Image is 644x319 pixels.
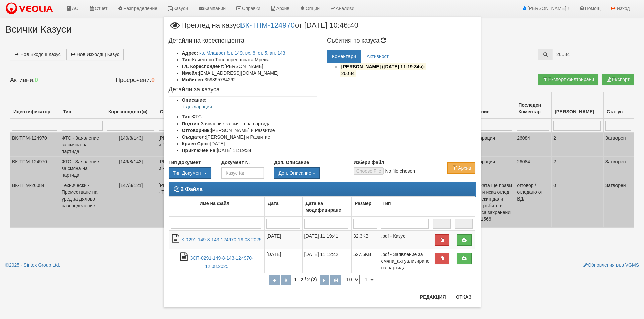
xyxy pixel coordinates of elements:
[330,275,341,285] button: Последна страница
[181,237,262,242] a: К-0291-149-8-143-124970-19.08.2025
[182,113,317,120] li: ФТС
[181,186,203,192] strong: 2 Файла
[278,170,311,176] span: Доп. Описание
[268,201,278,206] b: Дата
[281,275,291,285] button: Предишна страница
[274,167,319,179] button: Доп. Описание
[265,249,302,273] td: [DATE]
[274,167,343,179] div: Двоен клик, за изчистване на избраната стойност.
[182,63,317,70] li: [PERSON_NAME]
[182,56,317,63] li: Клиент по Топлопреносната Мрежа
[169,167,211,179] button: Тип Документ
[379,197,431,217] td: Тип: No sort applied, activate to apply an ascending sort
[361,275,375,284] select: Страница номер
[182,127,317,134] li: [PERSON_NAME] и Развитие
[169,22,358,34] span: Преглед на казус от [DATE] 10:46:40
[169,249,475,273] tr: ЗСП-0291-149-8-143-124970-12.08.2025.pdf - Заявление за смяна_актуализиране на партида
[199,201,229,206] b: Име на файл
[351,197,379,217] td: Размер: No sort applied, activate to apply an ascending sort
[182,134,317,140] li: [PERSON_NAME] и Развитие
[379,249,431,273] td: .pdf - Заявление за смяна_актуализиране на партида
[265,197,302,217] td: Дата: No sort applied, activate to apply an ascending sort
[182,134,206,140] b: Създател:
[327,37,476,44] h4: Събития по казуса
[453,197,475,217] td: : No sort applied, activate to apply an ascending sort
[240,21,295,29] a: ВК-ТПМ-124970
[182,121,201,126] b: Подтип:
[182,70,317,76] li: [EMAIL_ADDRESS][DOMAIN_NAME]
[354,159,384,166] label: Избери файл
[182,103,317,110] p: + декларация
[362,50,394,63] a: Активност
[355,201,371,206] b: Размер
[274,159,309,166] label: Доп. Описание
[382,201,391,206] b: Тип
[320,275,329,285] button: Следваща страница
[351,231,379,249] td: 32.3KB
[340,63,426,70] mark: [PERSON_NAME] ([DATE] 11:19:34ч):
[452,292,476,302] button: Отказ
[182,148,217,153] b: Приключен на:
[182,97,207,103] b: Описание:
[431,197,453,217] td: : No sort applied, activate to apply an ascending sort
[182,57,192,62] b: Тип:
[340,63,476,77] li: Изпратено до кореспондента
[182,77,205,82] b: Мобилен:
[182,64,225,69] b: Гл. Кореспондент:
[182,76,317,83] li: 359895784262
[306,201,341,213] b: Дата на модифициране
[169,86,317,93] h4: Детайли за казуса
[351,249,379,273] td: 527.5KB
[182,147,317,154] li: [DATE] 11:19:34
[340,70,356,77] mark: 26084
[379,231,431,249] td: .pdf - Казус
[302,249,351,273] td: [DATE] 11:12:42
[447,162,475,174] button: Архив
[182,128,211,133] b: Отговорник:
[182,70,199,76] b: Имейл:
[182,140,317,147] li: [DATE]
[182,141,210,146] b: Краен Срок:
[327,50,361,63] a: Коментари
[169,231,475,249] tr: К-0291-149-8-143-124970-19.08.2025.pdf - Казус
[265,231,302,249] td: [DATE]
[302,197,351,217] td: Дата на модифициране: No sort applied, activate to apply an ascending sort
[221,167,264,179] input: Казус №
[169,37,317,44] h4: Детайли на кореспондента
[269,275,280,285] button: Първа страница
[343,275,360,284] select: Брой редове на страница
[190,255,253,269] a: ЗСП-0291-149-8-143-124970-12.08.2025
[221,159,250,166] label: Документ №
[182,50,198,56] b: Адрес:
[182,114,192,119] b: Тип:
[182,120,317,127] li: Заявление за смяна на партида
[173,170,203,176] span: Тип Документ
[169,197,265,217] td: Име на файл: No sort applied, activate to apply an ascending sort
[416,292,450,302] button: Редакция
[302,231,351,249] td: [DATE] 11:19:41
[292,277,318,282] span: 1 - 2 / 2 (2)
[169,167,211,179] div: Двоен клик, за изчистване на избраната стойност.
[199,50,285,56] a: кв. Младост бл. 149, вх. 8, ет. 5, ап. 143
[169,159,201,166] label: Тип Документ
